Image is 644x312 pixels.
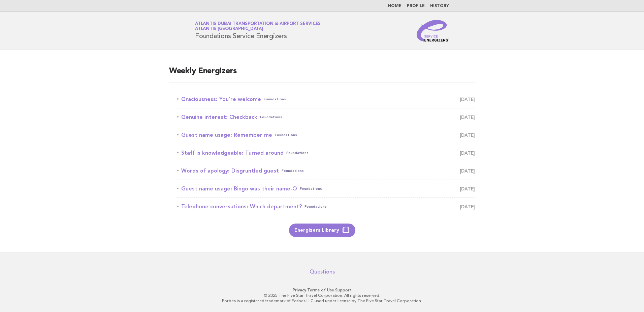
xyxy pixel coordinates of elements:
[307,288,334,292] a: Terms of Use
[264,95,286,104] span: Foundations
[116,287,528,293] p: · ·
[300,184,322,193] span: Foundations
[177,95,475,104] a: Graciousness: You're welcomeFoundations [DATE]
[195,22,321,31] a: Atlantis Dubai Transportation & Airport ServicesAtlantis [GEOGRAPHIC_DATA]
[177,166,475,176] a: Words of apology: Disgruntled guestFoundations [DATE]
[116,293,528,298] p: © 2025 The Five Star Travel Corporation. All rights reserved.
[195,27,263,31] span: Atlantis [GEOGRAPHIC_DATA]
[430,4,449,8] a: History
[116,298,528,304] p: Forbes is a registered trademark of Forbes LLC used under license by The Five Star Travel Corpora...
[407,4,425,8] a: Profile
[460,148,475,158] span: [DATE]
[460,184,475,193] span: [DATE]
[275,130,297,140] span: Foundations
[310,268,335,275] a: Questions
[335,288,352,292] a: Support
[286,148,309,158] span: Foundations
[195,22,321,40] h1: Foundations Service Energizers
[282,166,304,176] span: Foundations
[460,95,475,104] span: [DATE]
[177,112,475,122] a: Genuine interest: CheckbackFoundations [DATE]
[460,112,475,122] span: [DATE]
[260,112,282,122] span: Foundations
[169,66,475,82] h2: Weekly Energizers
[460,130,475,140] span: [DATE]
[417,20,449,42] img: Service Energizers
[460,166,475,176] span: [DATE]
[460,202,475,211] span: [DATE]
[177,202,475,211] a: Telephone conversations: Which department?Foundations [DATE]
[177,184,475,193] a: Guest name usage: Bingo was their name-OFoundations [DATE]
[388,4,401,8] a: Home
[293,288,306,292] a: Privacy
[177,130,475,140] a: Guest name usage: Remember meFoundations [DATE]
[289,224,355,237] a: Energizers Library
[177,148,475,158] a: Staff is knowledgeable: Turned aroundFoundations [DATE]
[304,202,327,211] span: Foundations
